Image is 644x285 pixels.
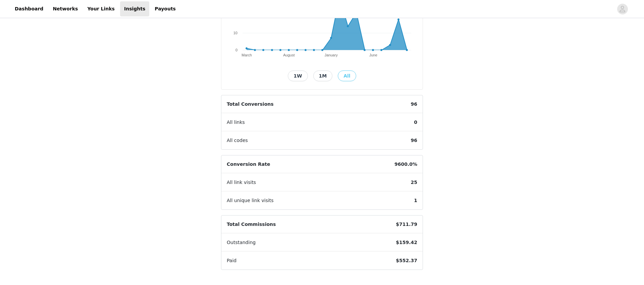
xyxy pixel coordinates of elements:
[406,95,423,113] span: 96
[390,216,423,233] span: $711.79
[283,53,294,57] text: August
[221,113,250,131] span: All links
[120,1,149,16] a: Insights
[390,234,423,251] span: $159.42
[221,192,279,209] span: All unique link visits
[409,192,423,209] span: 1
[83,1,119,16] a: Your Links
[221,252,242,270] span: Paid
[241,53,252,57] text: March
[288,70,308,81] button: 1W
[151,1,180,16] a: Payouts
[313,70,333,81] button: 1M
[221,132,253,149] span: All codes
[49,1,82,16] a: Networks
[369,53,377,57] text: June
[221,216,281,233] span: Total Commissions
[221,234,261,251] span: Outstanding
[389,155,423,173] span: 9600.0%
[221,174,261,191] span: All link visits
[221,155,275,173] span: Conversion Rate
[338,70,356,81] button: All
[619,4,626,14] div: avatar
[406,132,423,149] span: 96
[221,95,279,113] span: Total Conversions
[406,174,423,191] span: 25
[233,31,237,35] text: 10
[409,113,423,131] span: 0
[390,252,423,270] span: $552.37
[11,1,47,16] a: Dashboard
[325,53,338,57] text: January
[235,48,237,52] text: 0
